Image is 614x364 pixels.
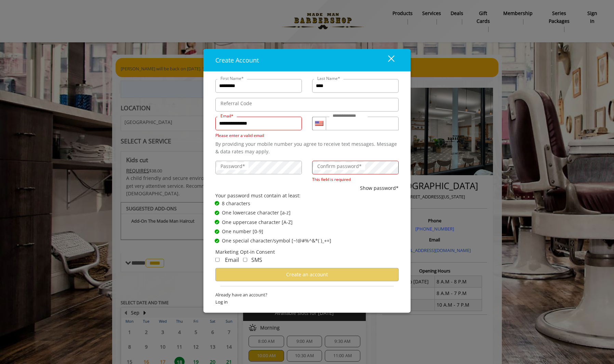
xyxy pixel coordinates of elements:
[375,53,399,67] button: close dialog
[217,112,237,119] label: Email*
[215,98,399,111] input: ReferralCode
[215,160,302,174] input: Password
[222,237,331,244] span: One special character/symbol [~!@#%^&*( )_+=]
[222,209,291,216] span: One lowercase character [a-z]
[215,192,399,199] div: Your password must contain at least:
[216,229,218,234] span: ✔
[312,160,399,174] input: ConfirmPassword
[380,55,394,65] div: close dialog
[312,176,399,182] div: This field is required
[312,79,399,93] input: Lastname
[222,228,263,235] span: One number [0-9]
[225,256,239,264] span: Email
[215,132,302,138] div: Please enter a valid email
[217,162,249,170] label: Password*
[314,75,344,81] label: Last Name*
[215,116,302,130] input: Email
[217,75,247,81] label: First Name*
[215,291,399,298] span: Already have an account?
[360,184,399,192] button: Show password*
[314,162,365,170] label: Confirm password*
[215,268,399,281] button: Create an account
[243,258,247,262] input: Receive Marketing SMS
[215,79,302,93] input: FirstName
[215,298,399,305] span: Log in
[217,99,255,107] label: Referral Code
[215,248,399,255] div: Marketing Opt-in Consent
[312,116,326,130] div: Country
[215,56,259,64] span: Create Account
[216,219,218,225] span: ✔
[216,238,218,243] span: ✔
[286,271,328,278] span: Create an account
[216,210,218,215] span: ✔
[222,199,250,207] span: 8 characters
[215,258,219,262] input: Receive Marketing Email
[251,256,262,264] span: SMS
[215,140,399,156] div: By providing your mobile number you agree to receive text messages. Message & data rates may apply.
[222,218,293,226] span: One uppercase character [A-Z]
[216,201,218,206] span: ✔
